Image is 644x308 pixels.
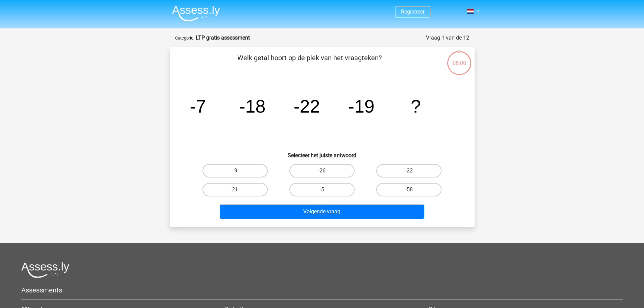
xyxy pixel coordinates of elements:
tspan: -18 [239,96,265,116]
img: Assessly [172,5,220,21]
img: Assessly logo [21,262,69,278]
label: -26 [289,164,355,177]
tspan: -19 [348,96,375,116]
p: Welk getal hoort op de plek van het vraagteken? [181,53,438,73]
label: -5 [289,183,355,196]
label: -22 [376,164,442,177]
tspan: ? [411,96,421,116]
tspan: -22 [293,96,320,116]
div: Vraag 1 van de 12 [426,34,469,42]
h5: Assessments [21,286,623,294]
tspan: -7 [190,96,206,116]
label: -9 [202,164,268,177]
a: Registreer [401,8,425,15]
h6: Selecteer het juiste antwoord [181,147,464,159]
div: 08:00 [447,50,472,67]
strong: LTP gratis assessment [196,34,250,41]
label: 21 [202,183,268,196]
button: Volgende vraag [220,205,424,219]
small: Categorie: [175,35,194,41]
label: -58 [376,183,442,196]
